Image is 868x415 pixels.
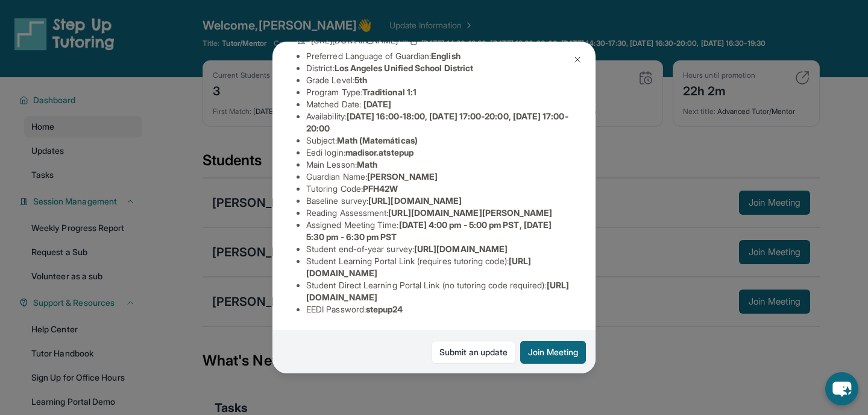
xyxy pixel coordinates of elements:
[573,55,582,65] img: Close Icon
[306,195,571,207] li: Baseline survey :
[354,75,367,85] span: 5th
[367,171,438,182] span: [PERSON_NAME]
[306,207,571,219] li: Reading Assessment :
[306,243,571,255] li: Student end-of-year survey :
[363,183,398,194] span: PFH42W
[345,147,414,157] span: madisor.atstepup
[366,304,403,314] span: stepup24
[520,341,586,364] button: Join Meeting
[357,159,377,169] span: Math
[431,51,461,61] span: English
[368,195,462,206] span: [URL][DOMAIN_NAME]
[306,50,571,62] li: Preferred Language of Guardian:
[306,171,571,183] li: Guardian Name :
[306,62,571,74] li: District:
[306,255,571,279] li: Student Learning Portal Link (requires tutoring code) :
[306,303,571,315] li: EEDI Password :
[306,183,571,195] li: Tutoring Code :
[414,244,508,254] span: [URL][DOMAIN_NAME]
[306,135,571,147] li: Subject :
[306,74,571,86] li: Grade Level:
[306,111,568,133] span: [DATE] 16:00-18:00, [DATE] 17:00-20:00, [DATE] 17:00-20:00
[337,135,418,145] span: Math (Matemáticas)
[388,207,552,218] span: [URL][DOMAIN_NAME][PERSON_NAME]
[306,159,571,171] li: Main Lesson :
[306,98,571,110] li: Matched Date:
[306,219,571,243] li: Assigned Meeting Time :
[306,147,571,159] li: Eedi login :
[363,99,391,109] span: [DATE]
[306,220,552,242] span: [DATE] 4:00 pm - 5:00 pm PST, [DATE] 5:30 pm - 6:30 pm PST
[306,279,571,303] li: Student Direct Learning Portal Link (no tutoring code required) :
[432,341,515,364] a: Submit an update
[825,372,858,405] button: chat-button
[335,63,473,73] span: Los Angeles Unified School District
[362,87,417,97] span: Traditional 1:1
[306,86,571,98] li: Program Type:
[306,110,571,135] li: Availability:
